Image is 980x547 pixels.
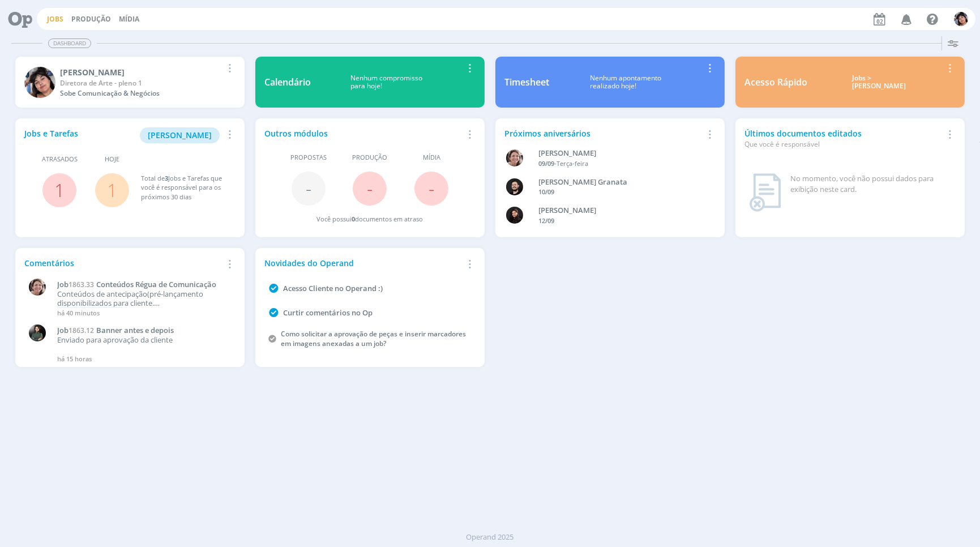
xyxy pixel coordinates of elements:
[504,127,702,139] div: Próximos aniversários
[538,216,554,225] span: 12/09
[538,177,700,188] div: Bruno Corralo Granata
[48,39,91,48] span: Dashboard
[744,139,942,149] div: Que você é responsável
[352,215,355,223] span: 0
[306,176,311,200] span: -
[557,159,588,168] span: Terça-feira
[495,57,725,108] a: TimesheetNenhum apontamentorealizado hoje!
[549,74,702,91] div: Nenhum apontamento realizado hoje!
[264,127,462,139] div: Outros módulos
[24,257,222,269] div: Comentários
[29,324,46,341] img: M
[140,129,220,140] a: [PERSON_NAME]
[47,14,63,24] a: Jobs
[281,329,466,348] a: Como solicitar a aprovação de peças e inserir marcadores em imagens anexadas a um job?
[140,127,220,143] button: [PERSON_NAME]
[954,12,968,26] img: E
[57,354,92,363] span: há 15 horas
[57,280,230,289] a: Job1863.33Conteúdos Régua de Comunicação
[816,74,942,91] div: Jobs > [PERSON_NAME]
[24,67,55,98] img: E
[283,307,373,318] a: Curtir comentários no Op
[141,174,224,202] div: Total de Jobs e Tarefas que você é responsável para os próximos 30 dias
[367,176,373,200] span: -
[538,187,554,196] span: 10/09
[538,159,554,168] span: 09/09
[96,325,174,335] span: Banner antes e depois
[69,326,94,335] span: 1863.12
[953,9,969,29] button: E
[119,14,139,24] a: Mídia
[57,290,230,307] p: Conteúdos de antecipação(pré-lançamento disponibilizados para cliente.
[506,149,523,166] img: A
[42,155,78,164] span: Atrasados
[57,326,230,335] a: Job1863.12Banner antes e depois
[316,215,423,224] div: Você possui documentos em atraso
[749,173,781,212] img: dashboard_not_found.png
[71,14,111,24] a: Produção
[54,178,65,202] a: 1
[107,178,117,202] a: 1
[790,173,951,195] div: No momento, você não possui dados para exibição neste card.
[744,127,942,149] div: Últimos documentos editados
[264,257,462,269] div: Novidades do Operand
[57,309,100,317] span: há 40 minutos
[115,15,143,24] button: Mídia
[538,159,700,169] div: -
[352,153,387,163] span: Produção
[504,75,549,89] div: Timesheet
[15,57,245,108] a: E[PERSON_NAME]Diretora de Arte - pleno 1Sobe Comunicação & Negócios
[29,279,46,296] img: A
[165,174,168,182] span: 3
[744,75,807,89] div: Acesso Rápido
[68,15,114,24] button: Produção
[290,153,327,163] span: Propostas
[105,155,119,164] span: Hoje
[283,283,383,293] a: Acesso Cliente no Operand :)
[57,336,230,345] p: Enviado para aprovação da cliente
[429,176,434,200] span: -
[506,207,523,224] img: L
[24,127,222,143] div: Jobs e Tarefas
[538,205,700,216] div: Luana da Silva de Andrade
[96,279,216,289] span: Conteúdos Régua de Comunicação
[69,280,94,289] span: 1863.33
[264,75,311,89] div: Calendário
[311,74,462,91] div: Nenhum compromisso para hoje!
[538,148,700,159] div: Aline Beatriz Jackisch
[148,130,212,140] span: [PERSON_NAME]
[506,178,523,195] img: B
[59,307,123,317] span: @[PERSON_NAME]
[423,153,440,163] span: Mídia
[44,15,67,24] button: Jobs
